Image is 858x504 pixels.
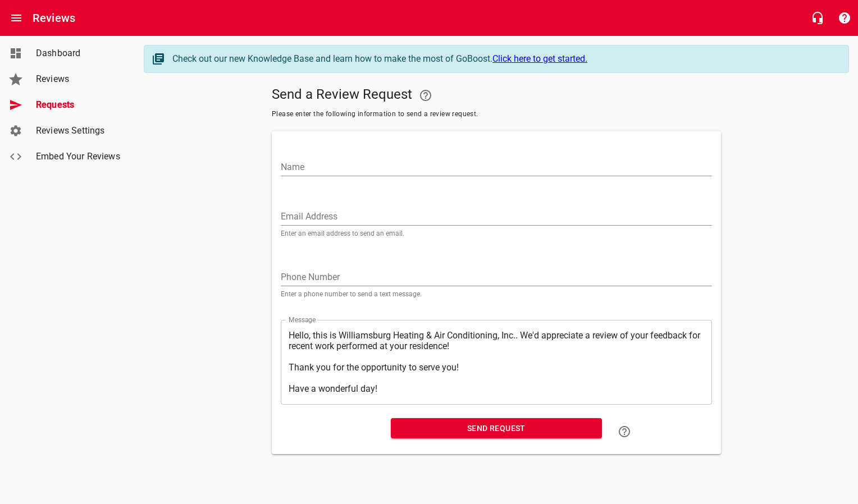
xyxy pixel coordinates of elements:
[391,418,602,439] button: Send Request
[281,230,712,237] p: Enter an email address to send an email.
[33,9,75,27] h6: Reviews
[3,4,30,31] button: Open drawer
[36,98,121,112] span: Requests
[36,72,121,86] span: Reviews
[36,150,121,163] span: Embed Your Reviews
[272,109,721,120] span: Please enter the following information to send a review request.
[492,53,587,64] a: Click here to get started.
[172,52,837,66] div: Check out our new Knowledge Base and learn how to make the most of GoBoost.
[289,330,704,394] textarea: Hello, this is Williamsburg Heating & Air Conditioning, Inc.. We'd appreciate a review of your fe...
[611,418,638,445] a: Learn how to "Send a Review Request"
[412,82,439,109] a: Your Google or Facebook account must be connected to "Send a Review Request"
[804,4,831,31] button: Live Chat
[281,291,712,297] p: Enter a phone number to send a text message.
[36,124,121,138] span: Reviews Settings
[400,421,593,436] span: Send Request
[831,4,858,31] button: Support Portal
[36,47,121,60] span: Dashboard
[272,82,721,109] h5: Send a Review Request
